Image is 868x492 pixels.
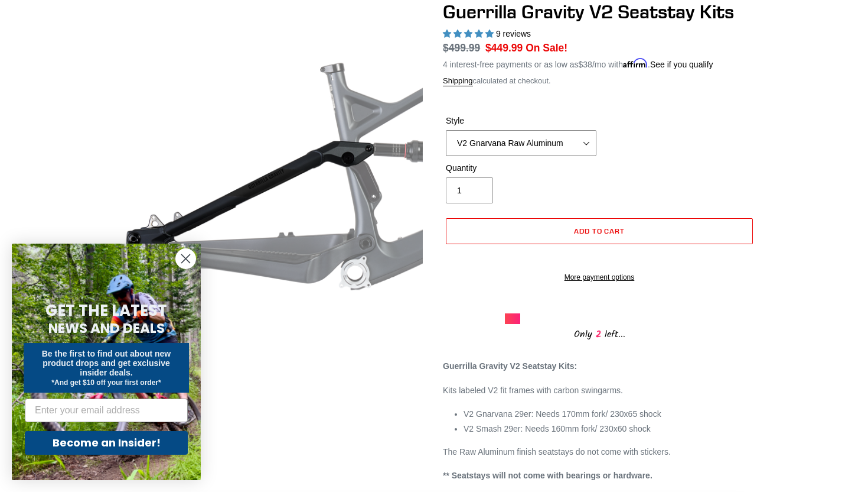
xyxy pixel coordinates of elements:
[42,349,171,377] span: Be the first to find out about new product drops and get exclusive insider deals.
[526,40,567,56] span: On Sale!
[45,300,167,321] span: GET THE LATEST
[48,319,165,338] span: NEWS AND DEALS
[443,446,756,458] p: The Raw Aluminum finish seatstays do not come with stickers.
[25,399,188,422] input: Enter your email address
[574,226,625,235] span: Add to cart
[505,324,694,342] div: Only left...
[443,75,756,87] div: calculated at checkout.
[443,471,652,480] strong: ** Seatstays will not come with bearings or hardware.
[443,29,496,38] span: 5.00 stars
[443,42,480,54] s: $499.99
[464,408,756,420] li: V2 Gnarvana 29er: Needs 170mm fork/ 230x65 shock
[446,218,753,244] button: Add to cart
[443,56,713,71] p: 4 interest-free payments or as low as /mo with .
[443,1,756,23] h1: Guerrilla Gravity V2 Seatstay Kits
[579,60,592,69] span: $38
[25,431,188,455] button: Become an Insider!
[592,327,605,342] span: 2
[443,384,756,397] p: Kits labeled V2 fit frames with carbon swingarms.
[443,361,577,371] strong: Guerrilla Gravity V2 Seatstay Kits:
[650,60,713,69] a: See if you qualify - Learn more about Affirm Financing (opens in modal)
[485,42,523,54] span: $449.99
[51,378,161,387] span: *And get $10 off your first order*
[623,58,648,68] span: Affirm
[446,272,753,283] a: More payment options
[496,29,531,38] span: 9 reviews
[446,162,596,174] label: Quantity
[446,115,596,127] label: Style
[464,423,756,435] li: V2 Smash 29er: Needs 160mm fork/ 230x60 shock
[443,76,473,86] a: Shipping
[175,248,196,269] button: Close dialog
